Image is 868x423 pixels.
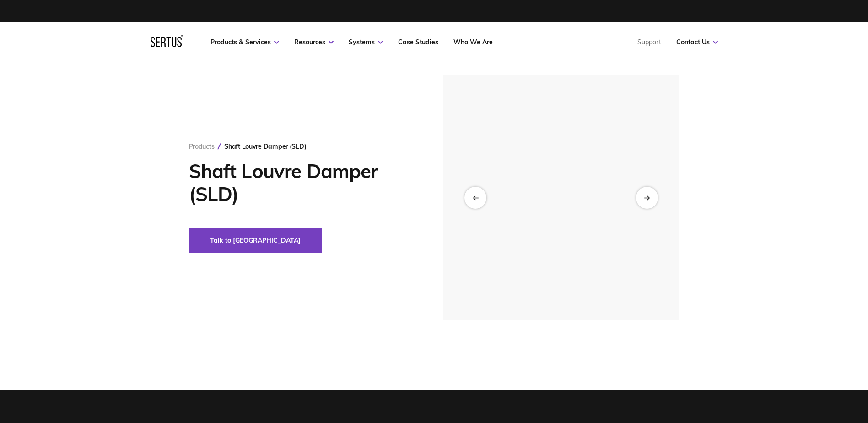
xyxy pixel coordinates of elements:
a: Support [637,38,661,46]
a: Products & Services [210,38,279,46]
a: Products [189,142,215,151]
a: Case Studies [398,38,438,46]
a: Resources [294,38,334,46]
a: Who We Are [453,38,493,46]
a: Contact Us [676,38,718,46]
a: Systems [349,38,383,46]
h1: Shaft Louvre Damper (SLD) [189,160,415,206]
button: Talk to [GEOGRAPHIC_DATA] [189,228,322,253]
